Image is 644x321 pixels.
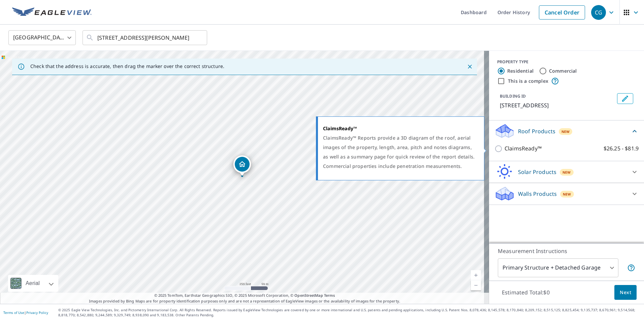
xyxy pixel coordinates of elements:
[539,5,585,20] a: Cancel Order
[471,280,481,290] a: Current Level 17, Zoom Out
[518,168,556,176] p: Solar Products
[494,186,639,202] div: Walls ProductsNew
[494,164,639,180] div: Solar ProductsNew
[324,293,335,298] a: Terms
[24,275,42,292] div: Aerial
[604,144,639,153] p: $26.25 - $81.9
[561,129,570,134] span: New
[498,258,618,277] div: Primary Structure + Detached Garage
[465,62,474,71] button: Close
[494,123,639,139] div: Roof ProductsNew
[614,285,637,300] button: Next
[496,285,555,300] p: Estimated Total: $0
[58,308,641,318] p: © 2025 Eagle View Technologies, Inc. and Pictometry International Corp. All Rights Reserved. Repo...
[563,191,571,197] span: New
[617,93,633,104] button: Edit building 1
[323,133,476,171] div: ClaimsReady™ Reports provide a 3D diagram of the roof, aerial images of the property, length, are...
[549,68,577,74] label: Commercial
[233,155,251,176] div: Dropped pin, building 1, Residential property, 68 Big Al Dr Blountsville, AL 35031
[8,28,76,47] div: [GEOGRAPHIC_DATA]
[30,63,224,69] p: Check that the address is accurate, then drag the marker over the correct structure.
[3,310,24,315] a: Terms of Use
[505,144,542,153] p: ClaimsReady™
[294,293,323,298] a: OpenStreetMap
[12,7,92,17] img: EV Logo
[562,170,571,175] span: New
[471,270,481,280] a: Current Level 17, Zoom In
[154,293,335,298] span: © 2025 TomTom, Earthstar Geographics SIO, © 2025 Microsoft Corporation, ©
[500,101,614,109] p: [STREET_ADDRESS]
[323,125,357,132] strong: ClaimsReady™
[498,247,635,255] p: Measurement Instructions
[627,264,635,272] span: Your report will include the primary structure and a detached garage if one exists.
[620,288,631,297] span: Next
[518,190,557,198] p: Walls Products
[26,310,48,315] a: Privacy Policy
[591,5,606,20] div: CG
[500,93,526,99] p: BUILDING ID
[8,275,58,292] div: Aerial
[497,59,636,65] div: PROPERTY TYPE
[507,68,534,74] label: Residential
[97,28,193,47] input: Search by address or latitude-longitude
[518,127,555,135] p: Roof Products
[508,78,548,84] label: This is a complex
[3,311,48,315] p: |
